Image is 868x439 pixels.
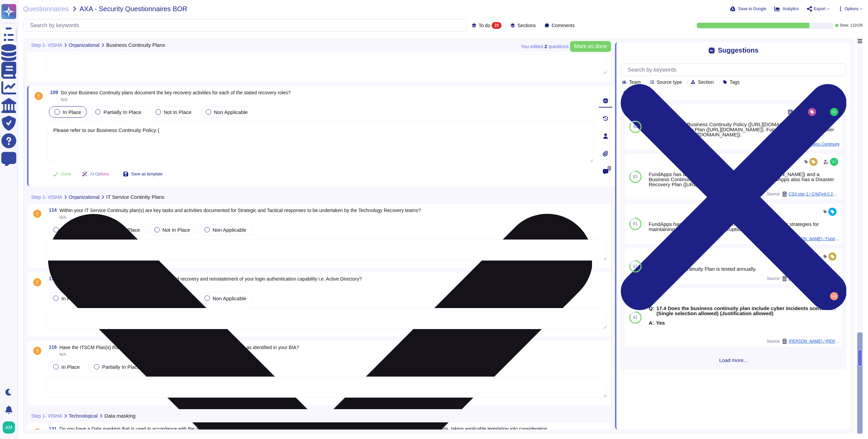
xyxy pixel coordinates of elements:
[69,43,99,47] span: Organizational
[47,90,58,95] span: 109
[774,6,799,12] button: Analytics
[80,5,188,12] span: AXA - Security Questionnaires BOR
[574,44,607,49] span: Mark as done
[552,23,575,28] span: Comments
[633,125,637,129] span: 84
[69,414,98,418] span: Technological
[63,109,81,115] span: In Place
[46,208,57,212] span: 114
[214,109,248,115] span: Non Applicable
[46,276,57,281] span: 115
[23,5,69,12] span: Questionnaires
[624,64,846,76] input: Search by keywords
[620,358,846,363] span: Load more...
[31,414,62,418] span: Step 1- VISHA
[845,7,859,11] span: Options
[814,7,826,11] span: Export
[633,222,637,226] span: 81
[840,24,849,27] span: Done:
[545,44,547,49] b: 2
[479,23,490,28] span: To do
[27,19,467,31] input: Search by keywords
[104,413,136,418] span: Data masking
[61,90,291,95] span: Do your Business Continuity plans document the key recovery activities for each of the stated rec...
[608,166,611,171] span: 0
[633,175,637,179] span: 83
[61,97,67,102] span: N/A
[31,195,62,199] span: Step 1- VISHA
[164,109,192,115] span: Not In Place
[730,6,766,12] button: Save to Google
[31,43,62,47] span: Step 1- VISHA
[46,426,57,431] span: 131
[47,122,593,163] textarea: Please refer to our Business Continuity Policy (
[850,24,863,27] span: 112 / 135
[3,421,15,434] img: user
[106,42,165,47] span: Business Continuity Plans
[46,345,57,349] span: 116
[103,109,141,115] span: Partially In Place
[517,23,536,28] span: Sections
[492,22,501,29] div: 23
[830,292,838,300] img: user
[1,420,20,435] button: user
[570,41,611,52] button: Mark as done
[633,316,637,320] span: 81
[783,7,799,11] span: Analytics
[521,44,569,49] span: You edited question s
[633,264,637,268] span: 81
[830,158,838,166] img: user
[738,7,766,11] span: Save to Google
[830,108,838,116] img: user
[106,194,164,199] span: IT Service Continity Plans
[69,195,99,199] span: Organizational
